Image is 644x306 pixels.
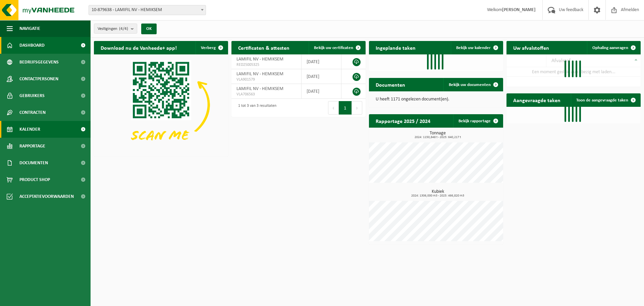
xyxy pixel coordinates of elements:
span: 2024: 1150,848 t - 2025: 640,217 t [372,136,503,139]
strong: [PERSON_NAME] [502,7,536,12]
td: [DATE] [302,54,341,69]
button: 1 [339,101,352,115]
h2: Ingeplande taken [369,41,422,54]
a: Toon de aangevraagde taken [571,93,640,107]
span: RED25005325 [236,62,296,68]
count: (4/4) [119,27,128,31]
span: Dashboard [19,37,45,54]
span: LAMIFIL NV - HEMIKSEM [236,57,283,62]
a: Bekijk uw documenten [443,78,502,91]
div: 1 tot 3 van 3 resultaten [235,100,276,115]
span: VLA901579 [236,77,296,82]
span: Ophaling aanvragen [592,46,628,50]
span: Bedrijfsgegevens [19,54,59,71]
span: Bekijk uw documenten [449,83,491,87]
td: [DATE] [302,69,341,84]
a: Bekijk uw certificaten [309,41,365,54]
span: Bekijk uw kalender [456,46,491,50]
span: LAMIFIL NV - HEMIKSEM [236,86,283,91]
span: Acceptatievoorwaarden [19,188,74,205]
h2: Certificaten & attesten [231,41,296,54]
button: Verberg [196,41,227,54]
span: Vestigingen [98,24,128,34]
button: Previous [328,101,339,115]
span: Documenten [19,155,48,171]
span: Contactpersonen [19,71,58,87]
h2: Documenten [369,78,412,91]
h2: Download nu de Vanheede+ app! [94,41,183,54]
span: Product Shop [19,171,50,188]
span: LAMIFIL NV - HEMIKSEM [236,72,283,77]
h2: Rapportage 2025 / 2024 [369,114,437,127]
span: Toon de aangevraagde taken [576,98,628,102]
h3: Tonnage [372,131,503,139]
h3: Kubiek [372,189,503,198]
span: 10-879638 - LAMIFIL NV - HEMIKSEM [89,5,206,15]
h2: Uw afvalstoffen [506,41,556,54]
a: Bekijk rapportage [453,114,502,128]
span: VLA706563 [236,92,296,97]
span: 2024: 1306,000 m3 - 2025: 466,820 m3 [372,194,503,198]
span: Contracten [19,104,46,121]
a: Bekijk uw kalender [451,41,502,54]
span: Rapportage [19,138,45,155]
span: Navigatie [19,20,40,37]
p: U heeft 1171 ongelezen document(en). [376,97,496,102]
span: Kalender [19,121,40,138]
td: [DATE] [302,84,341,99]
span: Verberg [201,46,216,50]
h2: Aangevraagde taken [506,93,567,106]
button: OK [141,24,157,34]
button: Next [352,101,362,115]
img: Download de VHEPlus App [94,54,228,155]
span: Bekijk uw certificaten [314,46,353,50]
span: Gebruikers [19,87,45,104]
span: 10-879638 - LAMIFIL NV - HEMIKSEM [89,5,206,15]
button: Vestigingen(4/4) [94,24,137,34]
a: Ophaling aanvragen [587,41,640,54]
